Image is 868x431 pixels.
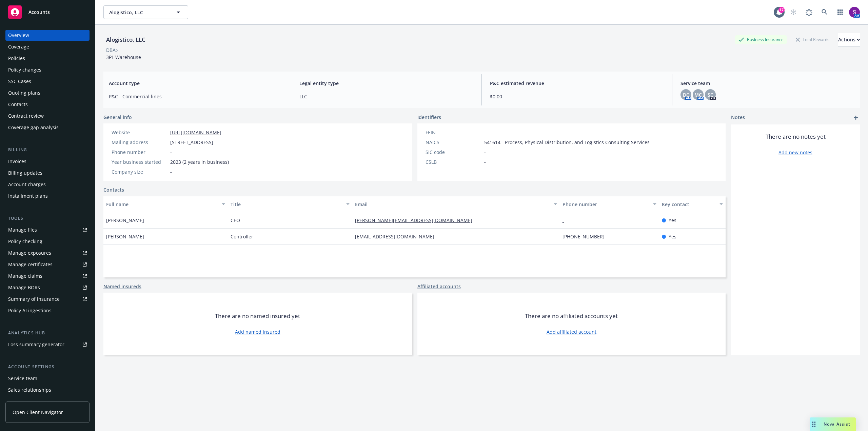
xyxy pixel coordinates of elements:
[231,217,240,224] span: CEO
[5,215,90,222] div: Tools
[426,149,481,156] div: SIC code
[824,421,850,427] span: Nova Assist
[103,283,141,290] a: Named insureds
[5,305,90,316] a: Policy AI ingestions
[563,217,570,223] a: -
[547,328,596,335] a: Add affiliated account
[5,156,90,167] a: Invoices
[8,236,42,247] div: Policy checking
[5,339,90,350] a: Loss summary generator
[5,3,90,22] a: Accounts
[355,201,550,208] div: Email
[849,7,860,18] img: photo
[787,5,800,19] a: Start snowing
[5,282,90,293] a: Manage BORs
[106,217,144,224] span: [PERSON_NAME]
[103,114,132,121] span: General info
[680,80,854,87] span: Service team
[5,294,90,305] a: Summary of insurance
[231,233,253,240] span: Controller
[103,35,148,44] div: Alogistico, LLC
[352,196,560,212] button: Email
[170,129,221,136] a: [URL][DOMAIN_NAME]
[5,191,90,201] a: Installment plans
[5,30,90,41] a: Overview
[5,41,90,52] a: Coverage
[170,158,229,165] span: 2023 (2 years in business)
[170,139,213,146] span: [STREET_ADDRESS]
[8,385,51,395] div: Sales relationships
[106,46,119,54] div: DBA: -
[5,87,90,98] a: Quoting plans
[417,283,461,290] a: Affiliated accounts
[8,373,37,384] div: Service team
[103,186,124,193] a: Contacts
[8,259,53,270] div: Manage certificates
[810,417,818,431] div: Drag to move
[5,179,90,190] a: Account charges
[662,201,715,208] div: Key contact
[8,168,42,178] div: Billing updates
[355,217,478,223] a: [PERSON_NAME][EMAIL_ADDRESS][DOMAIN_NAME]
[426,139,481,146] div: NAICS
[426,158,481,165] div: CSLB
[852,114,860,122] a: add
[112,129,167,136] div: Website
[563,201,649,208] div: Phone number
[299,93,473,100] span: LLC
[669,217,676,224] span: Yes
[560,196,659,212] button: Phone number
[8,224,37,235] div: Manage files
[810,417,856,431] button: Nova Assist
[8,156,26,167] div: Invoices
[792,35,833,44] div: Total Rewards
[8,305,52,316] div: Policy AI ingestions
[231,201,342,208] div: Title
[8,122,59,133] div: Coverage gap analysis
[103,196,228,212] button: Full name
[5,168,90,178] a: Billing updates
[8,41,29,52] div: Coverage
[355,233,440,240] a: [EMAIL_ADDRESS][DOMAIN_NAME]
[109,80,283,87] span: Account type
[5,76,90,87] a: SSC Cases
[5,224,90,235] a: Manage files
[778,7,785,13] div: 17
[5,330,90,336] div: Analytics hub
[106,233,144,240] span: [PERSON_NAME]
[484,158,486,165] span: -
[109,9,168,16] span: Alogistico, LLC
[5,248,90,258] a: Manage exposures
[5,122,90,133] a: Coverage gap analysis
[8,191,48,201] div: Installment plans
[170,149,172,156] span: -
[8,64,41,75] div: Policy changes
[106,54,141,60] span: 3PL Warehouse
[235,328,280,335] a: Add named insured
[5,385,90,395] a: Sales relationships
[8,271,42,281] div: Manage claims
[299,80,473,87] span: Legal entity type
[417,114,441,121] span: Identifiers
[8,111,44,121] div: Contract review
[735,35,787,44] div: Business Insurance
[5,373,90,384] a: Service team
[833,5,847,19] a: Switch app
[731,114,745,122] span: Notes
[818,5,831,19] a: Search
[112,149,167,156] div: Phone number
[484,139,650,146] span: 541614 - Process, Physical Distribution, and Logistics Consulting Services
[5,111,90,121] a: Contract review
[5,53,90,64] a: Policies
[8,53,25,64] div: Policies
[8,339,64,350] div: Loss summary generator
[5,236,90,247] a: Policy checking
[778,149,812,156] a: Add new notes
[694,91,702,98] span: MC
[766,133,826,141] span: There are no notes yet
[490,80,664,87] span: P&C estimated revenue
[563,233,610,240] a: [PHONE_NUMBER]
[490,93,664,100] span: $0.00
[838,33,860,46] div: Actions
